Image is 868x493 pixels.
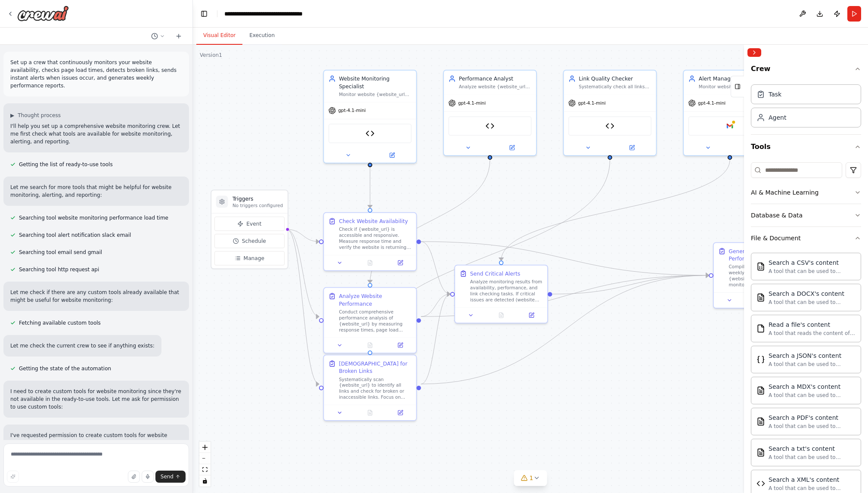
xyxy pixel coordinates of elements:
[485,311,517,320] button: No output available
[323,355,417,421] div: [DEMOGRAPHIC_DATA] for Broken LinksSystematically scan {website_url} to identify all links and ch...
[214,234,285,248] button: Schedule
[19,319,101,326] span: Fetching available custom tools
[339,292,412,307] div: Analyze Website Performance
[339,376,412,400] div: Systematically scan {website_url} to identify all links and check for broken or inaccessible link...
[287,226,319,245] g: Edge from triggers to a8699183-9b5d-4613-af56-d24b98d08106
[387,258,413,267] button: Open in side panel
[246,220,261,227] span: Event
[729,264,802,288] div: Compile a comprehensive weekly performance report for {website_url} based on monitoring data. Inc...
[683,70,777,156] div: Alert ManagerMonitor website monitoring results and send immediate alerts via {alert_method} when...
[751,60,861,81] button: Crew
[155,471,186,483] button: Send
[769,258,856,267] div: Search a CSV's content
[366,160,494,283] g: Edge from 885c0ea2-34c2-4d46-8231-27344876cb09 to bc71de4e-3649-4ca1-b487-e32d6a3e87c3
[199,453,211,464] button: zoom out
[19,249,102,256] span: Searching tool email send gmail
[769,330,856,337] div: A tool that reads the content of a file. To use this tool, provide a 'file_path' parameter with t...
[751,135,861,159] button: Tools
[19,232,131,239] span: Searching tool alert notification slack email
[232,195,283,202] h3: Triggers
[339,75,412,90] div: Website Monitoring Specialist
[756,355,765,364] img: Jsonsearchtool
[756,262,765,271] img: Csvsearchtool
[421,238,450,298] g: Edge from a8699183-9b5d-4613-af56-d24b98d08106 to 7962dc5f-8fb7-4d53-8387-b11336c6fe8e
[751,211,803,220] div: Database & Data
[491,143,533,152] button: Open in side panel
[339,226,412,251] div: Check if {website_url} is accessible and responsive. Measure response time and verify the website...
[756,293,765,302] img: Docxsearchtool
[518,311,544,320] button: Open in side panel
[769,320,856,329] div: Read a file's content
[366,129,375,138] img: Website Availability Checker
[199,475,211,487] button: toggle interactivity
[751,188,818,197] div: AI & Machine Learning
[421,238,709,279] g: Edge from a8699183-9b5d-4613-af56-d24b98d08106 to 47f589ce-8fb6-4c90-a072-2e0e98f058c2
[741,45,747,493] button: Toggle Sidebar
[7,471,19,483] button: Improve this prompt
[443,70,537,156] div: Performance AnalystAnalyze website {website_url} performance metrics, identify performance bottle...
[611,143,653,152] button: Open in side panel
[387,341,413,350] button: Open in side panel
[214,217,285,231] button: Event
[371,151,413,160] button: Open in side panel
[552,272,709,298] g: Edge from 7962dc5f-8fb7-4d53-8387-b11336c6fe8e to 47f589ce-8fb6-4c90-a072-2e0e98f058c2
[421,272,709,388] g: Edge from 49f39c30-f1dd-45f3-8c34-94084581dcd7 to 47f589ce-8fb6-4c90-a072-2e0e98f058c2
[339,360,412,375] div: [DEMOGRAPHIC_DATA] for Broken Links
[366,160,374,208] g: Edge from 74ee973e-c95b-40f7-8066-01b0ecb4fe0b to a8699183-9b5d-4613-af56-d24b98d08106
[323,287,417,353] div: Analyze Website PerformanceConduct comprehensive performance analysis of {website_url} by measuri...
[751,81,861,134] div: Crew
[354,258,386,267] button: No output available
[198,8,210,20] button: Hide left sidebar
[339,309,412,333] div: Conduct comprehensive performance analysis of {website_url} by measuring response times, page loa...
[459,84,532,90] div: Analyze website {website_url} performance metrics, identify performance bottlenecks, and check fo...
[751,204,861,226] button: Database & Data
[769,475,856,484] div: Search a XML's content
[530,474,533,482] span: 1
[769,361,856,368] div: A tool that can be used to semantic search a query from a JSON's content.
[769,423,856,430] div: A tool that can be used to semantic search a query from a PDF's content.
[10,112,61,119] button: ▶Thought process
[199,464,211,475] button: fit view
[756,386,765,395] img: Mdxsearchtool
[769,299,856,306] div: A tool that can be used to semantic search a query from a DOCX's content.
[323,70,417,164] div: Website Monitoring SpecialistMonitor website {website_url} for availability, performance, and bro...
[19,214,168,221] span: Searching tool website monitoring performance load time
[769,113,786,122] div: Agent
[10,288,182,304] p: Let me check if there are any custom tools already available that might be useful for website mon...
[699,75,772,82] div: Alert Manager
[354,408,386,417] button: No output available
[287,226,319,320] g: Edge from triggers to bc71de4e-3649-4ca1-b487-e32d6a3e87c3
[323,212,417,271] div: Check Website AvailabilityCheck if {website_url} is accessible and responsive. Measure response t...
[725,121,735,130] img: Google gmail
[224,9,303,18] nav: breadcrumb
[142,471,154,483] button: Click to speak your automation idea
[338,108,366,114] span: gpt-4.1-mini
[242,27,282,45] button: Execution
[421,290,450,388] g: Edge from 49f39c30-f1dd-45f3-8c34-94084581dcd7 to 7962dc5f-8fb7-4d53-8387-b11336c6fe8e
[10,112,14,119] span: ▶
[756,448,765,457] img: Txtsearchtool
[10,431,182,447] p: I've requested permission to create custom tools for website monitoring. This will allow me to bu...
[18,112,61,119] span: Thought process
[769,268,856,275] div: A tool that can be used to semantic search a query from a CSV's content.
[172,31,186,41] button: Start a new chat
[17,6,69,21] img: Logo
[769,485,856,492] div: A tool that can be used to semantic search a query from a XML's content.
[19,266,99,273] span: Searching tool http request api
[232,202,283,208] p: No triggers configured
[10,388,182,411] p: I need to create custom tools for website monitoring since they're not available in the ready-to-...
[244,254,264,262] span: Manage
[605,121,614,130] img: Broken Link Detector
[751,234,801,242] div: File & Document
[751,181,861,204] button: AI & Machine Learning
[713,242,807,308] div: Generate Weekly Performance ReportCompile a comprehensive weekly performance report for {website_...
[578,100,606,106] span: gpt-4.1-mini
[287,226,319,388] g: Edge from triggers to 49f39c30-f1dd-45f3-8c34-94084581dcd7
[747,48,761,57] button: Collapse right sidebar
[497,160,733,260] g: Edge from e515c226-7e4d-4662-9367-6a3d11e4e735 to 7962dc5f-8fb7-4d53-8387-b11336c6fe8e
[756,417,765,426] img: Pdfsearchtool
[10,59,182,90] p: Set up a crew that continuously monitors your website availability, checks page load times, detec...
[10,342,155,350] p: Let me check the current crew to see if anything exists:
[199,442,211,453] button: zoom in
[454,265,548,324] div: Send Critical AlertsAnalyze monitoring results from availability, performance, and link checking ...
